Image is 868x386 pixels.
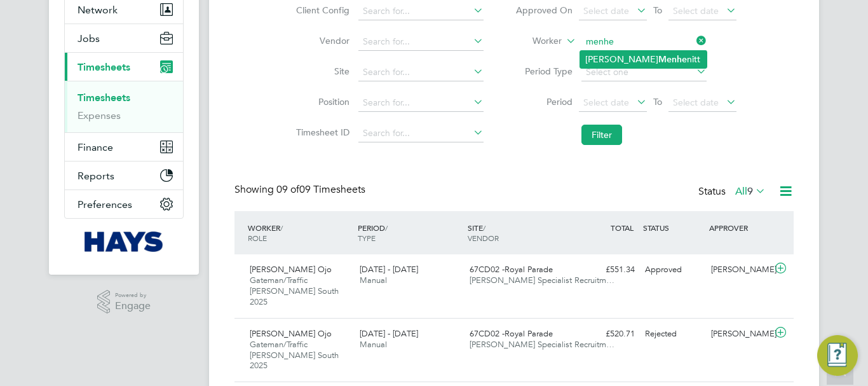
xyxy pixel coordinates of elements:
[580,51,707,68] li: [PERSON_NAME] nitt
[358,94,484,112] input: Search for...
[358,64,484,81] input: Search for...
[248,233,267,243] span: ROLE
[358,33,484,51] input: Search for...
[574,324,640,345] div: £520.71
[64,231,184,252] a: Go to home page
[673,5,719,17] span: Select date
[250,328,332,339] span: [PERSON_NAME] Ojo
[640,324,706,345] div: Rejected
[65,81,183,132] div: Timesheets
[358,125,484,142] input: Search for...
[276,183,365,196] span: 09 Timesheets
[360,328,418,339] span: [DATE] - [DATE]
[360,275,387,286] span: Manual
[583,5,629,17] span: Select date
[817,335,858,376] button: Engage Resource Center
[65,24,183,52] button: Jobs
[581,33,707,51] input: Search for...
[65,133,183,161] button: Finance
[245,216,355,249] div: WORKER
[574,259,640,280] div: £551.34
[292,65,349,77] label: Site
[706,259,772,280] div: [PERSON_NAME]
[581,125,622,145] button: Filter
[706,324,772,345] div: [PERSON_NAME]
[515,65,573,77] label: Period Type
[706,216,772,239] div: APPROVER
[470,275,614,286] span: [PERSON_NAME] Specialist Recruitm…
[250,339,339,371] span: Gateman/Traffic [PERSON_NAME] South 2025
[360,339,387,350] span: Manual
[470,339,614,350] span: [PERSON_NAME] Specialist Recruitm…
[250,275,339,307] span: Gateman/Traffic [PERSON_NAME] South 2025
[470,264,553,275] span: 67CD02 -Royal Parade
[292,35,349,46] label: Vendor
[673,97,719,108] span: Select date
[65,53,183,81] button: Timesheets
[465,216,574,249] div: SITE
[735,185,766,198] label: All
[65,190,183,218] button: Preferences
[640,216,706,239] div: STATUS
[581,64,707,81] input: Select one
[515,4,573,16] label: Approved On
[276,183,299,196] span: 09 of
[611,223,634,233] span: TOTAL
[65,162,183,190] button: Reports
[78,4,118,16] span: Network
[97,290,151,314] a: Powered byEngage
[78,198,132,210] span: Preferences
[483,223,485,233] span: /
[292,4,349,16] label: Client Config
[234,183,368,196] div: Showing
[292,96,349,107] label: Position
[292,127,349,138] label: Timesheet ID
[385,223,388,233] span: /
[280,223,283,233] span: /
[250,264,332,275] span: [PERSON_NAME] Ojo
[505,35,562,48] label: Worker
[78,141,113,153] span: Finance
[355,216,465,249] div: PERIOD
[747,185,753,198] span: 9
[360,264,418,275] span: [DATE] - [DATE]
[115,290,151,301] span: Powered by
[649,93,666,110] span: To
[515,96,573,107] label: Period
[658,54,687,65] b: Menhe
[583,97,629,108] span: Select date
[78,32,100,45] span: Jobs
[78,61,130,73] span: Timesheets
[78,170,114,182] span: Reports
[85,231,164,252] img: hays-logo-retina.png
[698,183,768,201] div: Status
[649,2,666,18] span: To
[470,328,553,339] span: 67CD02 -Royal Parade
[78,109,121,121] a: Expenses
[115,301,151,312] span: Engage
[640,259,706,280] div: Approved
[358,3,484,20] input: Search for...
[78,92,130,104] a: Timesheets
[358,233,376,243] span: TYPE
[468,233,499,243] span: VENDOR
